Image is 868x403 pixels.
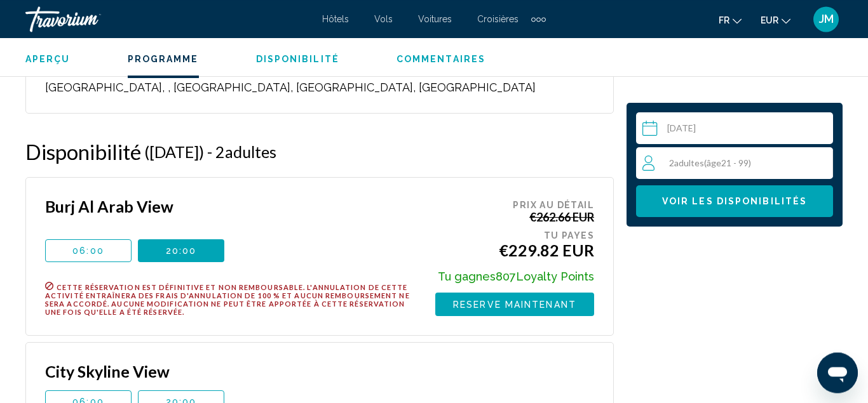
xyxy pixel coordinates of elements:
[435,296,594,310] a: Reserve maintenant
[25,6,309,32] a: Travorium
[719,11,742,29] button: Change language
[322,14,349,24] a: Hôtels
[438,270,496,283] span: Tu gagnes
[819,13,834,25] span: JM
[144,142,204,161] span: ([DATE])
[707,157,721,168] span: âge
[256,53,339,65] button: Disponibilité
[418,14,452,24] a: Voitures
[453,300,576,310] span: Reserve maintenant
[704,157,751,168] span: ( 21 - 99)
[817,352,858,393] iframe: Bouton de lancement de la fenêtre de messagerie
[810,6,843,32] button: User Menu
[662,197,807,207] span: Voir les disponibilités
[435,197,594,210] div: Prix au détail
[72,246,104,256] span: 06:00
[397,54,485,64] span: Commentaires
[669,157,751,168] span: 2
[45,81,594,94] div: [GEOGRAPHIC_DATA], , [GEOGRAPHIC_DATA], [GEOGRAPHIC_DATA], [GEOGRAPHIC_DATA]
[256,54,339,64] span: Disponibilité
[496,270,516,283] span: 807
[636,147,833,179] button: Travelers: 2 adults, 0 children
[25,53,71,65] button: Aperçu
[435,293,594,316] button: Reserve maintenant
[761,15,778,25] span: EUR
[636,185,833,217] button: Voir les disponibilités
[529,210,594,224] del: €262.66 EUR
[477,14,519,24] a: Croisières
[516,270,594,283] span: Loyalty Points
[719,15,729,25] span: fr
[499,241,594,260] ins: €229.82 EUR
[761,11,790,29] button: Change currency
[435,227,594,241] div: Tu payes
[397,53,485,65] button: Commentaires
[128,54,199,64] span: Programme
[674,157,704,168] span: Adultes
[166,246,197,256] span: 20:00
[138,239,224,262] button: 20:00
[225,142,276,161] span: Adultes
[531,9,546,29] button: Extra navigation items
[25,139,141,164] h2: Disponibilité
[374,14,393,24] a: Vols
[435,197,594,260] div: Old price: €262.66 EUR, Sale Price: €229.82 EUR
[207,142,276,161] span: - 2
[45,239,132,262] button: 06:00
[128,53,199,65] button: Programme
[45,283,410,316] span: Cette réservation est définitive et non remboursable. L'annulation de cette activité entraînera d...
[45,197,410,216] h3: Burj Al Arab View
[45,362,410,381] h3: City Skyline View
[25,54,71,64] span: Aperçu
